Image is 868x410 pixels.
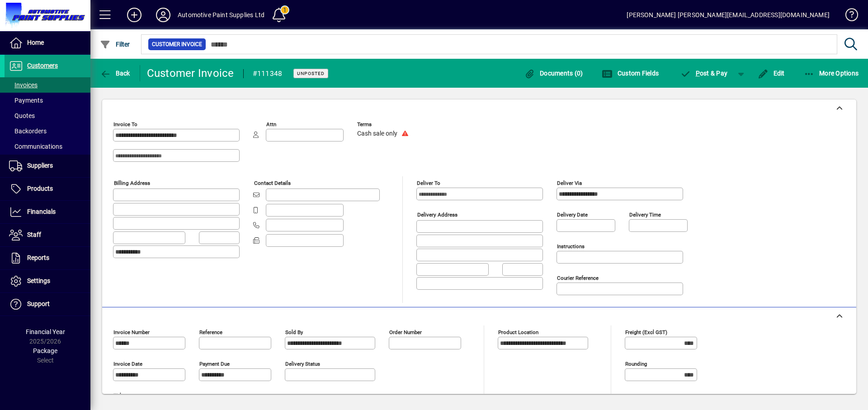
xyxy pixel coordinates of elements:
mat-label: Delivery time [629,212,661,218]
mat-label: Invoice date [113,361,142,367]
span: Payments [9,97,43,104]
a: Home [5,32,90,54]
span: Invoices [9,81,38,89]
mat-label: Courier Reference [557,275,599,281]
span: Custom Fields [602,70,659,77]
span: Customer Invoice [152,40,202,49]
a: Support [5,293,90,316]
a: Backorders [5,123,90,139]
a: Financials [5,201,90,223]
a: Settings [5,270,90,292]
span: Documents (0) [524,70,583,77]
a: Reports [5,247,90,269]
div: #111348 [253,66,283,81]
span: Communications [9,143,62,150]
span: Financial Year [26,328,65,335]
span: More Options [804,70,859,77]
span: Package [33,347,57,354]
span: Financials [27,208,56,215]
span: P [696,70,700,77]
button: Documents (0) [522,65,585,81]
a: Quotes [5,108,90,123]
button: Add [120,7,149,23]
button: Post & Pay [675,65,732,81]
span: Home [27,39,44,46]
span: Settings [27,277,50,284]
mat-label: Rounding [625,361,647,367]
a: Products [5,178,90,200]
button: More Options [802,65,861,81]
span: Staff [27,231,41,238]
span: ost & Pay [680,70,727,77]
a: Knowledge Base [839,2,857,31]
button: Custom Fields [599,65,661,81]
a: Invoices [5,77,90,93]
div: Customer Invoice [147,66,234,80]
mat-label: Invoice To [113,121,137,127]
mat-label: Attn [266,121,276,127]
span: Suppliers [27,162,53,169]
mat-label: Delivery status [285,361,320,367]
span: Unposted [297,71,325,76]
a: Suppliers [5,155,90,177]
mat-label: Payment due [199,361,230,367]
mat-label: Freight (excl GST) [625,329,667,335]
a: Staff [5,224,90,246]
span: Terms [357,122,411,127]
div: Automotive Paint Supplies Ltd [178,8,264,22]
mat-label: Delivery date [557,212,588,218]
button: Edit [755,65,787,81]
span: Backorders [9,127,47,135]
span: Back [100,70,130,77]
mat-label: Invoice number [113,329,150,335]
mat-label: Deliver To [417,180,440,186]
div: [PERSON_NAME] [PERSON_NAME][EMAIL_ADDRESS][DOMAIN_NAME] [627,8,830,22]
a: Communications [5,139,90,154]
span: Filter [100,41,130,48]
span: Products [27,185,53,192]
span: Customers [27,62,58,69]
span: Reports [27,254,49,261]
mat-label: Deliver via [557,180,582,186]
mat-label: Sold by [285,329,303,335]
span: Support [27,300,50,307]
a: Payments [5,93,90,108]
button: Profile [149,7,178,23]
span: Edit [758,70,785,77]
span: Cash sale only [357,130,397,137]
mat-label: Instructions [557,243,585,250]
mat-label: Product location [498,329,538,335]
app-page-header-button: Back [90,65,140,81]
mat-label: Title [113,392,124,399]
button: Back [98,65,132,81]
span: Quotes [9,112,35,119]
mat-label: Reference [199,329,222,335]
button: Filter [98,36,132,52]
mat-label: Order number [389,329,422,335]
